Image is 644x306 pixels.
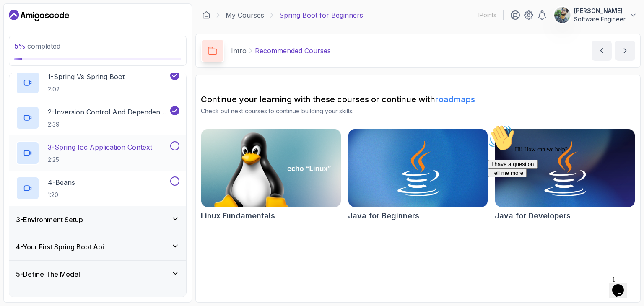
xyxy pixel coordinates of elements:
[3,3,30,30] img: :wave:
[9,206,186,233] button: 3-Environment Setup
[201,93,635,105] h2: Continue your learning with these courses or continue with
[9,233,186,260] button: 4-Your First Spring Boot Api
[16,215,83,225] h3: 3 - Environment Setup
[615,41,635,61] button: next content
[3,47,42,56] button: Tell me more
[554,7,637,23] button: user profile image[PERSON_NAME]Software Engineer
[48,85,125,93] p: 2:02
[16,71,179,94] button: 1-Spring Vs Spring Boot2:02
[48,107,169,117] p: 2 - Inversion Control And Dependency Injection
[609,272,636,298] iframe: chat widget
[16,269,80,279] h3: 5 - Define The Model
[16,242,104,252] h3: 4 - Your First Spring Boot Api
[48,156,152,164] p: 2:25
[201,129,341,207] img: Linux Fundamentals card
[435,94,475,104] a: roadmaps
[48,177,75,187] p: 4 - Beans
[3,25,83,31] span: Hi! How can we help?
[226,10,264,20] a: My Courses
[279,10,363,20] p: Spring Boot for Beginners
[348,210,419,222] h2: Java for Beginners
[16,141,179,165] button: 3-Spring Ioc Application Context2:25
[348,129,488,207] img: Java for Beginners card
[48,120,169,129] p: 2:39
[485,121,636,268] iframe: chat widget
[348,129,488,222] a: Java for Beginners cardJava for Beginners
[14,42,60,50] span: completed
[202,11,210,19] a: Dashboard
[3,3,154,56] div: 👋Hi! How can we help?I have a questionTell me more
[201,107,635,115] p: Check out next courses to continue building your skills.
[478,11,496,19] p: 1 Points
[231,46,247,56] p: Intro
[48,191,75,199] p: 1:20
[201,210,275,222] h2: Linux Fundamentals
[14,42,26,50] span: 5 %
[574,7,626,15] p: [PERSON_NAME]
[592,41,612,61] button: previous content
[255,46,331,56] p: Recommended Courses
[16,106,179,130] button: 2-Inversion Control And Dependency Injection2:39
[9,9,69,22] a: Dashboard
[48,142,152,152] p: 3 - Spring Ioc Application Context
[48,72,125,82] p: 1 - Spring Vs Spring Boot
[574,15,626,23] p: Software Engineer
[16,176,179,200] button: 4-Beans1:20
[554,7,570,23] img: user profile image
[201,129,341,222] a: Linux Fundamentals cardLinux Fundamentals
[9,261,186,288] button: 5-Define The Model
[3,39,53,47] button: I have a question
